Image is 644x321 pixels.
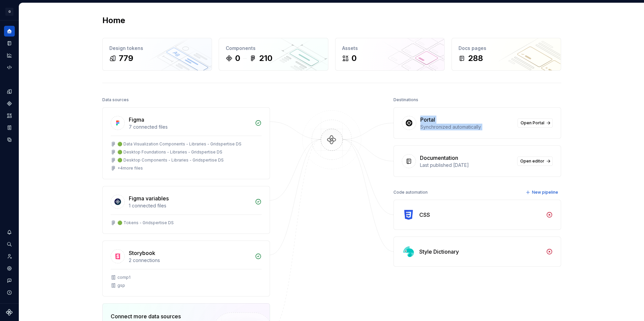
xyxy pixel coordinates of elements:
[352,53,357,64] div: 0
[117,141,241,147] div: 🟢 Data Visualization Components - Libraries - Gridspertise DS
[521,120,544,126] span: Open Portal
[102,241,270,297] a: Storybook2 connectionscomp1gsp
[4,239,15,250] button: Search ⌘K
[468,53,483,64] div: 288
[129,257,251,264] div: 2 connections
[129,249,155,257] div: Storybook
[335,38,445,71] a: Assets0
[226,45,321,52] div: Components
[4,86,15,97] a: Design tokens
[4,275,15,286] button: Contact support
[117,157,224,163] div: 🟢 Desktop Components - Libraries - Gridspertise DS
[109,45,205,52] div: Design tokens
[102,38,212,71] a: Design tokens779
[111,312,201,320] div: Connect more data sources
[4,110,15,121] a: Assets
[420,162,513,169] div: Last published [DATE]
[117,149,222,155] div: 🟢 Desktop Foundations - Libraries - Gridspertise DS
[102,107,270,179] a: Figma7 connected files🟢 Data Visualization Components - Libraries - Gridspertise DS🟢 Desktop Foun...
[4,122,15,133] a: Storybook stories
[5,8,13,16] div: G
[4,98,15,109] a: Components
[524,188,561,197] button: New pipeline
[235,53,240,64] div: 0
[342,45,438,52] div: Assets
[117,275,130,280] div: comp1
[4,263,15,274] a: Settings
[4,38,15,49] a: Documentation
[117,220,174,226] div: 🟢 Tokens - Gridspertise DS
[102,95,129,105] div: Data sources
[129,202,251,209] div: 1 connected files
[119,53,133,64] div: 779
[4,251,15,262] a: Invite team
[532,190,558,195] span: New pipeline
[4,62,15,73] a: Code automation
[517,156,553,166] a: Open editor
[393,188,428,197] div: Code automation
[117,283,125,288] div: gsp
[420,154,458,162] div: Documentation
[1,4,17,19] button: G
[102,15,125,26] h2: Home
[129,116,144,124] div: Figma
[419,211,430,219] div: CSS
[459,45,554,52] div: Docs pages
[420,116,435,124] div: Portal
[451,38,561,71] a: Docs pages288
[259,53,272,64] div: 210
[102,186,270,234] a: Figma variables1 connected files🟢 Tokens - Gridspertise DS
[420,124,514,130] div: Synchronized automatically
[4,134,15,145] a: Data sources
[520,158,544,164] span: Open editor
[4,50,15,61] a: Analytics
[4,26,15,37] a: Home
[6,309,13,316] svg: Supernova Logo
[129,194,169,202] div: Figma variables
[518,118,553,128] a: Open Portal
[419,248,459,256] div: Style Dictionary
[129,124,251,130] div: 7 connected files
[117,166,143,171] div: + 4 more files
[4,227,15,238] button: Notifications
[219,38,328,71] a: Components0210
[393,95,418,105] div: Destinations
